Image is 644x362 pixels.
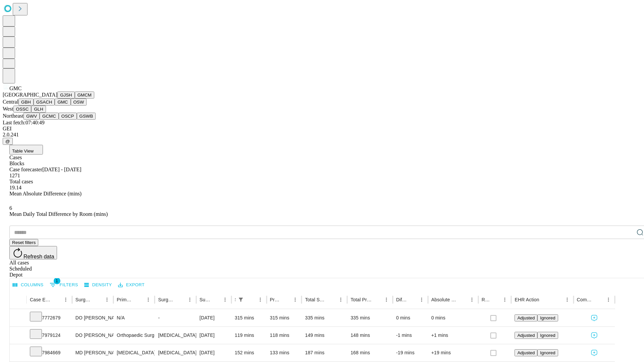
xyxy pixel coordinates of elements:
[30,344,69,361] div: 7984669
[3,99,18,105] span: Central
[34,99,55,106] button: GSACH
[351,297,372,302] div: Total Predicted Duration
[117,327,151,344] div: Orthopaedic Surgery
[236,295,246,304] button: Show filters
[408,295,417,304] button: Sort
[517,333,535,338] span: Adjusted
[30,327,69,344] div: 7979124
[52,295,61,304] button: Sort
[176,295,185,304] button: Sort
[246,295,256,304] button: Sort
[134,295,144,304] button: Sort
[75,327,110,344] div: DO [PERSON_NAME]
[372,295,382,304] button: Sort
[515,332,537,339] button: Adjusted
[431,327,475,344] div: +1 mins
[3,106,13,112] span: West
[235,327,263,344] div: 119 mins
[57,92,75,99] button: GJSH
[500,295,509,304] button: Menu
[290,295,300,304] button: Menu
[117,309,151,326] div: N/A
[270,327,299,344] div: 118 mins
[3,120,45,125] span: Last fetch: 07:40:49
[59,113,77,120] button: OSCP
[54,278,60,284] span: 1
[102,295,112,304] button: Menu
[12,148,34,154] span: Table View
[9,239,38,246] button: Reset filters
[515,314,537,321] button: Adjusted
[540,350,555,355] span: Ignored
[305,297,326,302] div: Total Scheduled Duration
[117,344,151,361] div: [MEDICAL_DATA]
[93,295,102,304] button: Sort
[31,106,46,113] button: GLH
[83,280,114,290] button: Density
[9,246,57,259] button: Refresh data
[200,327,228,344] div: [DATE]
[75,344,110,361] div: MD [PERSON_NAME] [PERSON_NAME] Md
[18,99,34,106] button: GBH
[270,344,299,361] div: 133 mins
[491,295,500,304] button: Sort
[61,295,70,304] button: Menu
[417,295,426,304] button: Menu
[71,99,87,106] button: OSW
[13,312,23,324] button: Expand
[9,211,108,217] span: Mean Daily Total Difference by Room (mins)
[281,295,290,304] button: Sort
[117,297,133,302] div: Primary Service
[270,309,299,326] div: 315 mins
[5,139,10,144] span: @
[158,309,193,326] div: -
[396,344,425,361] div: -19 mins
[23,254,54,259] span: Refresh data
[55,99,70,106] button: GMC
[9,179,33,184] span: Total cases
[3,126,641,132] div: GEI
[75,297,92,302] div: Surgeon Name
[594,295,604,304] button: Sort
[537,314,558,321] button: Ignored
[3,138,13,145] button: @
[116,280,146,290] button: Export
[13,330,23,342] button: Expand
[351,327,389,344] div: 148 mins
[48,280,80,290] button: Show filters
[9,205,12,211] span: 6
[42,167,81,172] span: [DATE] - [DATE]
[305,309,344,326] div: 335 mins
[327,295,336,304] button: Sort
[577,297,594,302] div: Comments
[77,113,96,120] button: GSWB
[13,347,23,359] button: Expand
[9,173,20,178] span: 1271
[220,295,230,304] button: Menu
[540,333,555,338] span: Ignored
[537,332,558,339] button: Ignored
[396,309,425,326] div: 0 mins
[11,280,45,290] button: Select columns
[158,327,193,344] div: [MEDICAL_DATA] [MEDICAL_DATA]
[540,315,555,320] span: Ignored
[396,327,425,344] div: -1 mins
[3,113,23,119] span: Northeast
[537,349,558,356] button: Ignored
[9,85,21,91] span: GMC
[23,113,40,120] button: GWV
[158,297,175,302] div: Surgery Name
[458,295,467,304] button: Sort
[9,145,43,155] button: Table View
[30,297,51,302] div: Case Epic Id
[158,344,193,361] div: [MEDICAL_DATA]
[235,344,263,361] div: 152 mins
[75,92,94,99] button: GMCM
[75,309,110,326] div: DO [PERSON_NAME]
[200,344,228,361] div: [DATE]
[9,185,21,190] span: 19.14
[351,309,389,326] div: 335 mins
[200,297,210,302] div: Surgery Date
[3,92,57,98] span: [GEOGRAPHIC_DATA]
[382,295,391,304] button: Menu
